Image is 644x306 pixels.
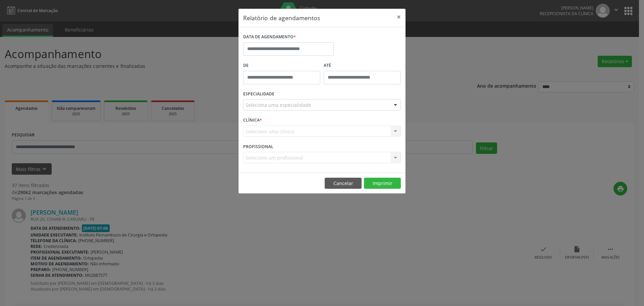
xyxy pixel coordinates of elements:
button: Cancelar [325,178,362,189]
label: PROFISSIONAL [243,141,273,152]
button: Close [392,9,406,25]
label: CLÍNICA [243,115,262,126]
label: DATA DE AGENDAMENTO [243,32,296,42]
label: ESPECIALIDADE [243,89,274,99]
button: Imprimir [364,178,401,189]
label: De [243,60,320,71]
label: ATÉ [324,60,401,71]
span: Seleciona uma especialidade [246,101,311,108]
h5: Relatório de agendamentos [243,13,320,22]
